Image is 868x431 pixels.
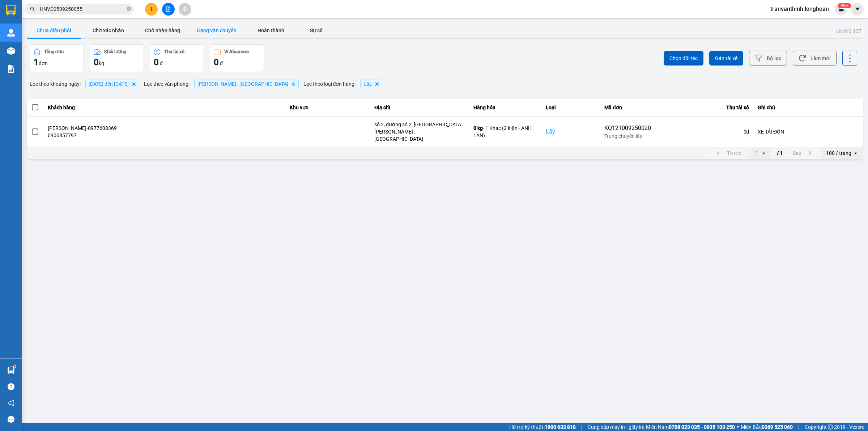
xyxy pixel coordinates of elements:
div: Khối lượng [104,49,126,54]
span: 01/09/2025 đến 11/09/2025 [89,81,129,87]
span: Miền Bắc [741,423,793,431]
div: [PERSON_NAME]-0977608369 [48,124,281,132]
div: Thu tài xế [660,103,749,112]
th: Khu vực [285,99,370,117]
span: message [8,416,14,423]
button: Chờ xác nhận [81,23,135,38]
div: 1 [756,149,758,157]
strong: 0369 525 060 [762,424,793,430]
button: Sự cố [298,23,334,38]
button: Chờ nhận hàng [135,23,190,38]
img: solution-icon [7,65,15,73]
span: 0 [154,57,159,67]
button: next page. current page 1 / 1 [788,148,819,159]
div: 0 đ [660,128,749,135]
span: Lấy, close by backspace [360,80,382,88]
div: Trung chuyển lấy [604,132,651,140]
button: Chọn đối tác [664,51,703,66]
span: Cung cấp máy in - giấy in: [588,423,644,431]
span: Hồ Chí Minh : Kho Quận 12, close by backspace [194,80,299,88]
span: Chọn đối tác [669,55,698,62]
span: close-circle [127,6,131,13]
img: icon-new-feature [838,6,844,12]
img: logo-vxr [6,5,16,16]
svg: open [761,150,767,156]
th: Mã đơn [600,99,655,117]
img: warehouse-icon [7,47,15,55]
button: aim [179,3,191,16]
div: số 2, đường số 2, [GEOGRAPHIC_DATA], [GEOGRAPHIC_DATA] [374,121,465,128]
button: Ví Ahamove0 đ [210,45,264,72]
span: 0 kg [473,125,483,131]
svg: open [853,150,859,156]
div: - 1 Khác (2 kiện - ANH LÂN) [473,124,537,139]
sup: 1 [14,365,16,368]
th: Ghi chú [753,99,863,117]
span: copyright [828,424,833,430]
div: Lấy [546,127,596,136]
span: search [30,7,35,12]
img: warehouse-icon [7,29,15,37]
span: Lọc theo khoảng ngày : [30,80,81,88]
span: plus [149,7,154,12]
strong: 1900 633 818 [545,424,576,430]
span: Gán tài xế [715,55,737,62]
button: file-add [162,3,175,16]
svg: Delete [375,82,379,86]
div: đơn [34,56,80,68]
button: Chưa điều phối [27,23,81,38]
div: 100 / trang [826,149,851,157]
svg: Delete [291,82,295,86]
div: XE TẢI ĐÓN [758,128,859,135]
span: ⚪️ [737,426,739,428]
span: aim [182,7,187,12]
button: Thu tài xế0 đ [150,45,204,72]
svg: Delete [132,82,136,86]
span: file-add [166,7,171,12]
button: caret-down [851,3,864,16]
th: Hàng hóa [469,99,541,117]
sup: 209 [838,3,851,8]
span: Miền Nam [646,423,735,431]
button: plus [145,3,158,16]
span: 0 [214,57,219,67]
div: đ [154,56,200,68]
span: Lấy [363,81,372,87]
span: tranvanthinh.longhoan [765,4,835,13]
span: 01/09/2025 đến 11/09/2025, close by backspace [85,80,139,88]
th: Loại [541,99,600,117]
span: Lọc theo loại đơn hàng : [303,80,356,88]
div: [PERSON_NAME] : [GEOGRAPHIC_DATA] [374,128,465,143]
button: Bộ lọc [749,51,787,66]
span: caret-down [854,6,861,12]
button: previous page. current page 1 / 1 [710,148,745,159]
span: question-circle [8,383,14,390]
span: Hồ Chí Minh : Kho Quận 12 [197,81,288,87]
div: Tổng đơn [44,49,64,54]
img: warehouse-icon [7,367,15,374]
span: | [581,423,582,431]
input: Tìm tên, số ĐT hoặc mã đơn [40,5,125,13]
span: Hỗ trợ kỹ thuật: [509,423,576,431]
button: Gán tài xế [709,51,743,66]
th: Khách hàng [43,99,286,117]
button: Tổng đơn1đơn [30,45,84,72]
button: Hoàn thành [244,23,298,38]
input: Selected 100 / trang. [852,149,853,157]
span: / 1 [777,149,783,157]
button: Làm mới [793,51,837,66]
div: kg [94,56,140,68]
span: Lọc theo văn phòng : [144,80,190,88]
div: KQ121009250020 [604,124,651,132]
div: đ [214,56,260,68]
span: notification [8,400,14,406]
strong: 0708 023 035 - 0935 103 250 [669,424,735,430]
span: | [798,423,799,431]
button: Khối lượng0kg [90,45,144,72]
div: Thu tài xế [164,49,184,54]
div: 0906857797 [48,132,281,139]
th: Địa chỉ [370,99,469,117]
div: Ví Ahamove [224,49,249,54]
span: close-circle [127,7,131,11]
span: 1 [34,57,39,67]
